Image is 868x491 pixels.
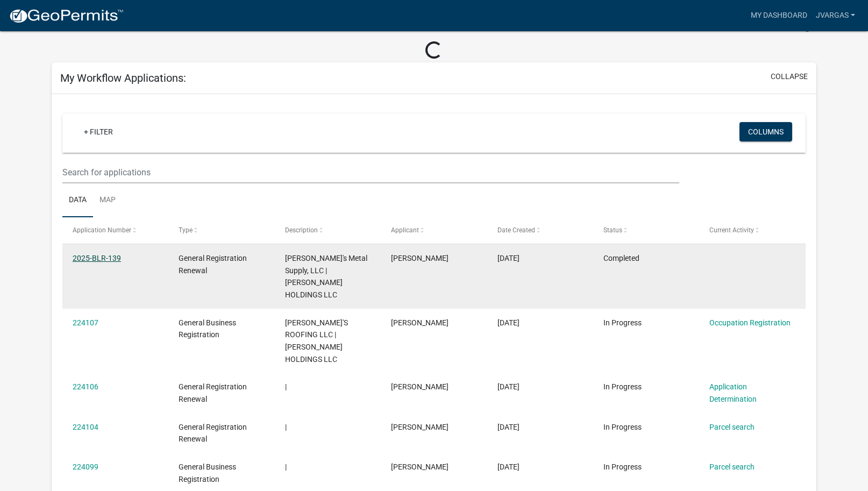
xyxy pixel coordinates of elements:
[60,72,186,84] h5: My Workflow Applications:
[603,226,622,234] span: Status
[73,462,98,471] a: 224099
[73,318,98,327] a: 224107
[709,423,755,431] a: Parcel search
[62,183,93,218] a: Data
[73,254,121,262] a: 2025-BLR-139
[603,318,642,327] span: In Progress
[179,254,247,275] span: General Registration Renewal
[179,423,247,444] span: General Registration Renewal
[391,382,449,391] span: Joseph Vargas
[73,226,131,234] span: Application Number
[75,122,122,141] a: + Filter
[487,217,593,243] datatable-header-cell: Date Created
[168,217,274,243] datatable-header-cell: Type
[285,254,367,299] span: Joe's Metal Supply, LLC | VARGAS HOLDINGS LLC
[497,382,520,391] span: 02/20/2024
[603,254,639,262] span: Completed
[73,423,98,431] a: 224104
[179,226,193,234] span: Type
[285,382,287,391] span: |
[275,217,381,243] datatable-header-cell: Description
[771,71,808,82] button: collapse
[497,423,520,431] span: 02/20/2024
[699,217,805,243] datatable-header-cell: Current Activity
[73,382,98,391] a: 224106
[391,318,449,327] span: Joseph Vargas
[812,5,859,26] a: Jvargas
[93,183,122,218] a: Map
[179,318,236,339] span: General Business Registration
[285,226,318,234] span: Description
[709,382,757,403] a: Application Determination
[285,462,287,471] span: |
[739,122,792,141] button: Columns
[593,217,699,243] datatable-header-cell: Status
[603,462,642,471] span: In Progress
[497,226,535,234] span: Date Created
[497,318,520,327] span: 02/20/2024
[391,423,449,431] span: Joseph Vargas
[391,462,449,471] span: Joseph Vargas
[709,318,791,327] a: Occupation Registration
[497,254,520,262] span: 06/23/2025
[603,423,642,431] span: In Progress
[285,423,287,431] span: |
[497,462,520,471] span: 02/20/2024
[709,226,754,234] span: Current Activity
[603,382,642,391] span: In Progress
[391,254,449,262] span: Joseph Vargas
[62,217,168,243] datatable-header-cell: Application Number
[746,5,812,26] a: My Dashboard
[62,161,679,183] input: Search for applications
[709,462,755,471] a: Parcel search
[381,217,487,243] datatable-header-cell: Applicant
[285,318,348,364] span: JOE'S ROOFING LLC | VARGAS HOLDINGS LLC
[391,226,419,234] span: Applicant
[179,382,247,403] span: General Registration Renewal
[179,462,236,483] span: General Business Registration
